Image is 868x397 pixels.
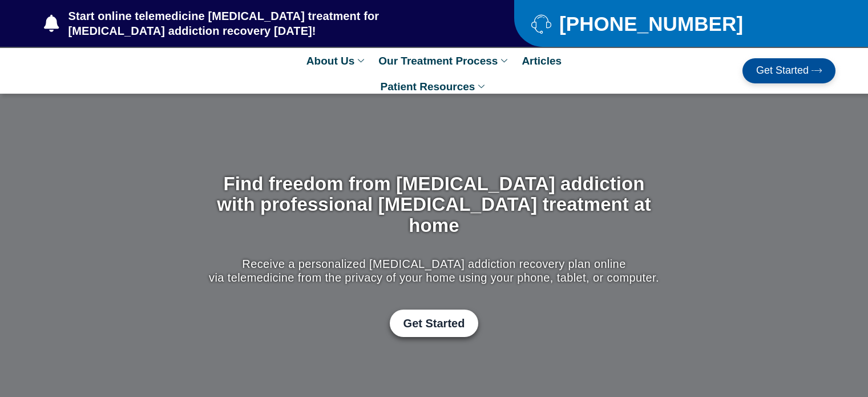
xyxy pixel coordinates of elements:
a: Start online telemedicine [MEDICAL_DATA] treatment for [MEDICAL_DATA] addiction recovery [DATE]! [44,9,469,38]
a: [PHONE_NUMBER] [531,14,807,34]
div: Get Started with Suboxone Treatment by filling-out this new patient packet form [206,310,662,337]
a: Get Started [390,310,479,337]
span: Get Started [756,65,809,77]
span: Start online telemedicine [MEDICAL_DATA] treatment for [MEDICAL_DATA] addiction recovery [DATE]! [66,9,469,38]
p: Receive a personalized [MEDICAL_DATA] addiction recovery plan online via telemedicine from the pr... [206,257,662,284]
span: [PHONE_NUMBER] [556,17,743,31]
a: Get Started [742,58,835,83]
a: Articles [516,48,567,74]
a: About Us [301,48,373,74]
h1: Find freedom from [MEDICAL_DATA] addiction with professional [MEDICAL_DATA] treatment at home [206,174,662,236]
a: Patient Resources [375,74,494,99]
a: Our Treatment Process [373,48,516,74]
span: Get Started [403,316,465,330]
